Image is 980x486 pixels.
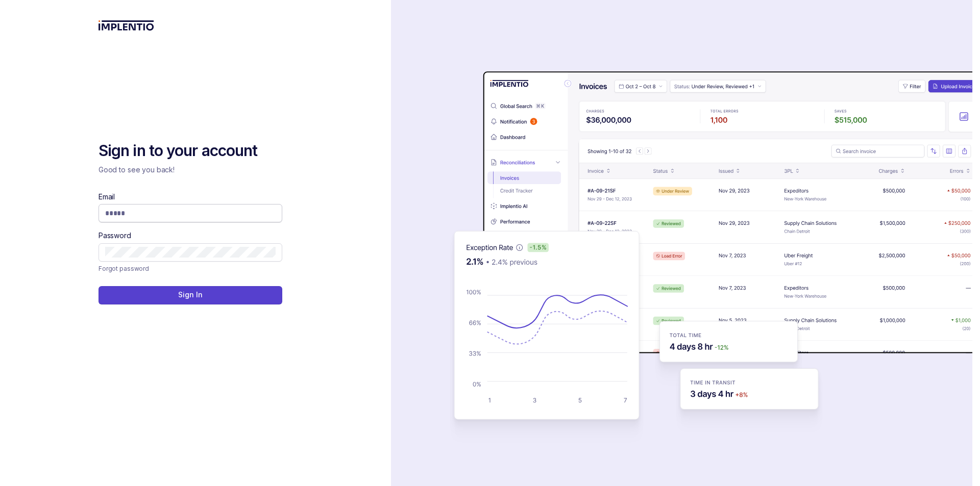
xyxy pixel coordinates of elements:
[99,192,115,202] label: Email
[99,264,149,274] a: Link Forgot password
[99,20,154,31] img: logo
[99,264,149,274] p: Forgot password
[178,290,202,300] p: Sign In
[99,231,131,241] label: Password
[99,286,282,304] button: Sign In
[99,141,282,161] h2: Sign in to your account
[99,165,282,175] p: Good to see you back!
